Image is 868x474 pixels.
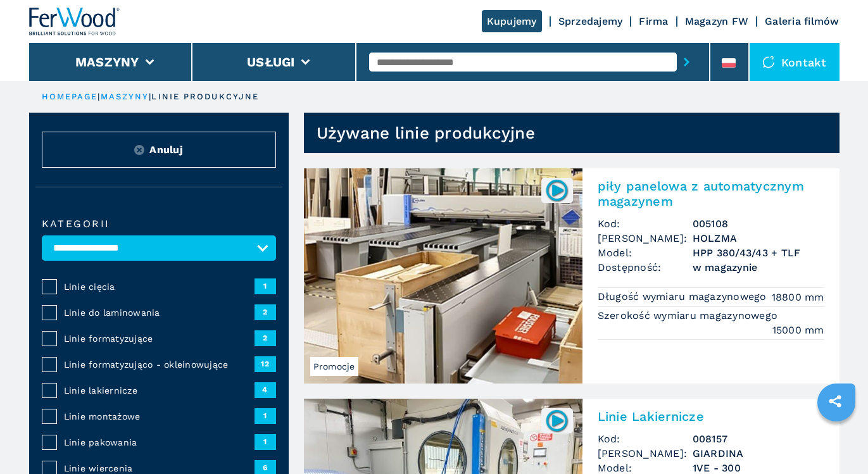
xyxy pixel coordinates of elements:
p: linie produkcyjne [151,91,259,103]
button: Usługi [247,54,295,70]
a: piły panelowa z automatycznym magazynem HOLZMA HPP 380/43/43 + TLFPromocje005108piły panelowa z a... [304,168,840,384]
p: Szerokość wymiaru magazynowego [598,309,781,323]
span: Anuluj [149,142,183,157]
span: Linie do laminowania [64,306,255,319]
span: 12 [255,356,276,371]
img: piły panelowa z automatycznym magazynem HOLZMA HPP 380/43/43 + TLF [304,168,582,384]
span: | [149,92,151,101]
a: sharethis [819,385,851,417]
h1: Używane linie produkcyjne [317,123,535,143]
span: 1 [255,434,276,449]
span: 2 [255,304,276,320]
h3: HOLZMA [693,231,824,246]
a: Galeria filmów [765,15,840,27]
span: Linie lakiernicze [64,384,255,397]
button: Maszyny [75,54,139,70]
a: Magazyn FW [685,15,749,27]
span: Kod: [598,216,693,231]
span: [PERSON_NAME]: [598,446,693,461]
em: 15000 mm [772,323,824,337]
span: 1 [255,408,276,423]
button: submit-button [677,47,696,77]
span: Linie formatyzująco - okleinowujące [64,358,255,371]
div: Kontakt [750,43,840,81]
h3: GIARDINA [693,446,824,461]
span: 4 [255,382,276,397]
span: | [97,92,100,101]
h3: HPP 380/43/43 + TLF [693,246,824,260]
span: Linie montażowe [64,410,255,423]
img: 008157 [544,408,569,433]
span: Linie cięcia [64,280,255,293]
span: Model: [598,246,693,260]
button: ResetAnuluj [42,132,276,168]
span: [PERSON_NAME]: [598,231,693,246]
h3: 005108 [693,216,824,231]
span: Kod: [598,432,693,446]
iframe: Chat [814,417,859,465]
img: Kontakt [762,56,775,68]
h2: Linie Lakiernicze [598,409,824,424]
h3: 008157 [693,432,824,446]
span: w magazynie [693,260,824,275]
span: Promocje [310,357,358,376]
span: Linie formatyzujące [64,332,255,345]
img: Reset [134,145,144,155]
em: 18800 mm [772,290,824,304]
a: Sprzedajemy [558,15,623,27]
span: 1 [255,278,276,294]
img: Ferwood [29,8,120,35]
label: kategorii [42,219,276,229]
span: 2 [255,330,276,346]
p: Długość wymiaru magazynowego [598,290,770,304]
h2: piły panelowa z automatycznym magazynem [598,178,824,209]
a: Firma [639,15,668,27]
a: HOMEPAGE [42,92,98,101]
a: maszyny [101,92,149,101]
span: Dostępność: [598,260,693,275]
span: Linie pakowania [64,436,255,449]
a: Kupujemy [482,10,542,32]
img: 005108 [544,178,569,203]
